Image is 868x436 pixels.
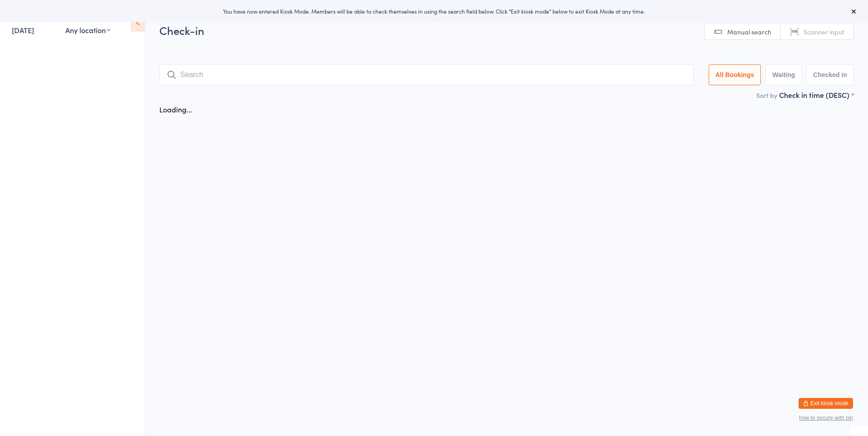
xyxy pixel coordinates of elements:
[799,398,853,409] button: Exit kiosk mode
[15,7,853,15] div: You have now entered Kiosk Mode. Members will be able to check themselves in using the search fie...
[159,104,192,114] div: Loading...
[779,90,854,100] div: Check in time (DESC)
[799,415,853,421] button: how to secure with pin
[709,64,761,85] button: All Bookings
[756,91,777,100] label: Sort by
[804,27,844,36] span: Scanner input
[159,23,854,38] h2: Check-in
[727,27,771,36] span: Manual search
[65,25,110,35] div: Any location
[159,64,694,85] input: Search
[806,64,854,85] button: Checked in
[12,25,34,35] a: [DATE]
[765,64,802,85] button: Waiting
